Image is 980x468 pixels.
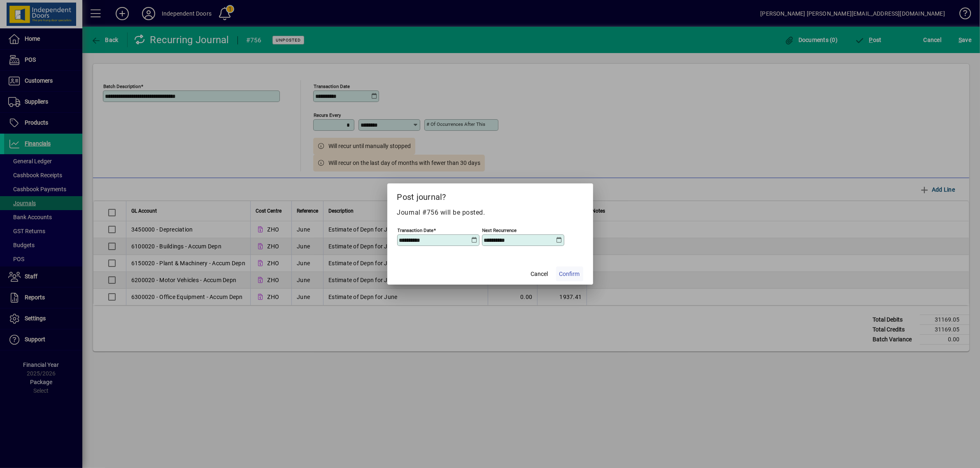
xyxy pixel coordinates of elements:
[531,270,548,278] span: Cancel
[398,227,434,233] mat-label: Transaction Date
[556,266,583,281] button: Confirm
[559,270,580,278] span: Confirm
[387,183,593,207] h2: Post journal?
[482,227,517,233] mat-label: Next recurrence
[397,208,583,218] p: Journal #756 will be posted.
[526,266,553,281] button: Cancel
